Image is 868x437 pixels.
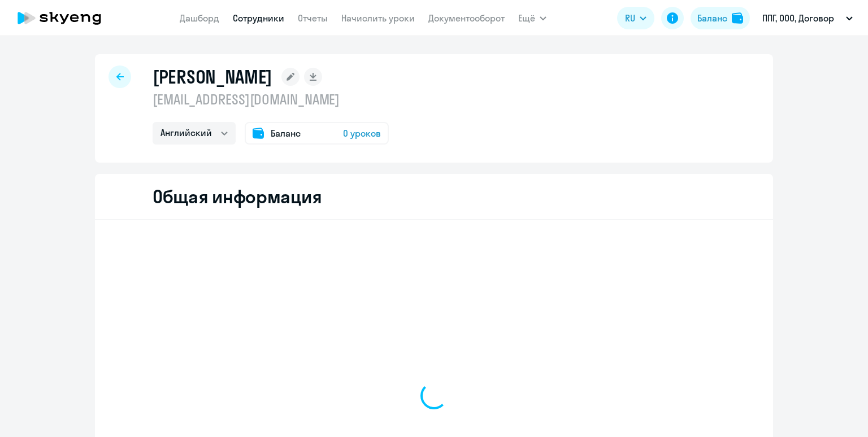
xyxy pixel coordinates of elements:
[732,12,743,24] img: balance
[697,11,727,25] div: Баланс
[691,7,750,29] button: Балансbalance
[271,126,301,140] span: Баланс
[343,126,381,140] span: 0 уроков
[428,12,505,24] a: Документооборот
[153,90,389,108] p: [EMAIL_ADDRESS][DOMAIN_NAME]
[298,12,328,24] a: Отчеты
[233,12,284,24] a: Сотрудники
[625,11,635,25] span: RU
[518,11,535,25] span: Ещё
[617,7,654,29] button: RU
[762,11,834,25] p: ППГ, ООО, Договор
[341,12,415,24] a: Начислить уроки
[153,65,272,88] h1: [PERSON_NAME]
[757,5,858,32] button: ППГ, ООО, Договор
[180,12,219,24] a: Дашборд
[518,7,546,29] button: Ещё
[153,185,322,208] h2: Общая информация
